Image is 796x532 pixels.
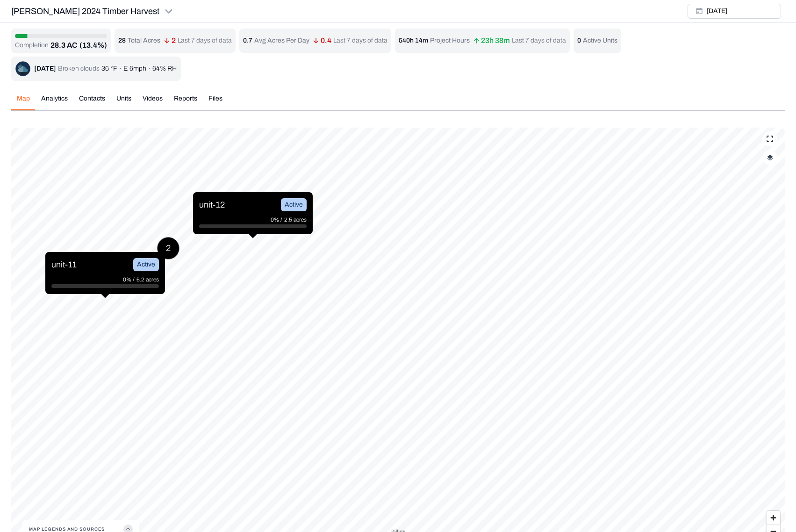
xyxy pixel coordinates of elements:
p: E 6mph [123,64,146,73]
p: 2.5 acres [284,215,307,224]
p: 28.3 AC [50,40,78,51]
p: Avg Acres Per Day [254,36,309,45]
button: Reports [168,94,203,110]
p: 540h 14m [399,36,428,45]
button: [DATE] [688,4,781,19]
p: 2 [164,38,176,43]
button: Units [111,94,137,110]
img: arrow [473,38,479,43]
div: [DATE] [34,64,56,73]
p: Broken clouds [58,64,100,73]
button: Contacts [73,94,111,110]
p: Project Hours [430,36,470,45]
p: Last 7 days of data [512,36,566,45]
div: Active [281,198,307,211]
p: 0.4 [313,38,331,43]
button: 2 [157,237,179,259]
p: [PERSON_NAME] 2024 Timber Harvest [11,5,159,18]
p: 0 [577,36,581,45]
p: Completion [15,41,49,50]
p: 6.2 acres [136,275,159,284]
button: Map [11,94,36,110]
p: unit-11 [51,258,77,271]
p: Total Acres [128,36,160,45]
img: arrow [313,38,319,43]
p: · [119,64,122,73]
p: 28 [118,36,126,45]
p: Last 7 days of data [178,36,232,45]
img: layerIcon [767,154,773,161]
p: (13.4%) [79,40,107,51]
p: 0.7 [243,36,252,45]
button: Files [203,94,228,110]
button: Videos [137,94,168,110]
p: unit-12 [199,198,225,211]
p: Active Units [583,36,617,45]
button: Analytics [36,94,73,110]
p: 0% / [123,275,136,284]
p: 36 °F [101,64,117,73]
p: 23h 38m [473,38,510,43]
button: 28.3 AC(13.4%) [50,40,107,51]
button: Zoom in [767,511,780,525]
p: 0% / [271,215,284,224]
p: 64% RH [152,64,177,73]
div: Active [133,258,159,271]
img: broken-clouds-night-D27faUOw.png [15,61,30,76]
p: · [148,64,151,73]
p: Last 7 days of data [333,36,387,45]
img: arrow [164,38,170,43]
